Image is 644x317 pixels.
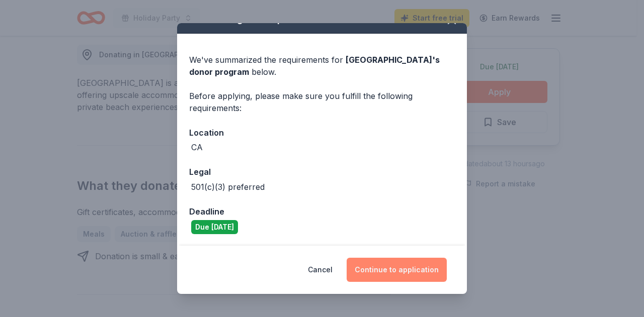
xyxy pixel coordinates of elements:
div: Location [189,126,455,139]
button: Cancel [308,258,333,282]
button: Continue to application [347,258,447,282]
div: CA [191,141,203,153]
div: Due [DATE] [191,220,238,234]
div: 501(c)(3) preferred [191,181,265,193]
div: We've summarized the requirements for below. [189,54,455,78]
div: Legal [189,165,455,178]
div: Before applying, please make sure you fulfill the following requirements: [189,90,455,114]
div: Deadline [189,205,455,218]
